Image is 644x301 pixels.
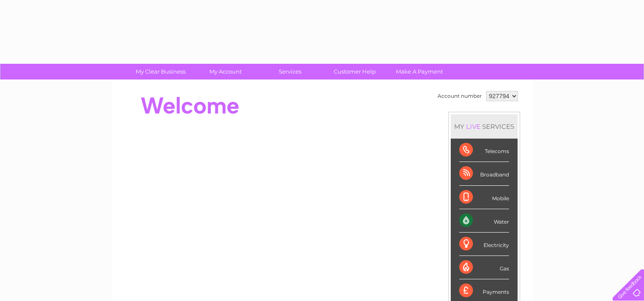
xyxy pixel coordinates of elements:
[459,139,509,162] div: Telecoms
[255,64,325,80] a: Services
[464,122,482,131] div: LIVE
[435,89,484,103] td: Account number
[459,233,509,256] div: Electricity
[451,114,518,139] div: MY SERVICES
[459,162,509,185] div: Broadband
[459,256,509,279] div: Gas
[384,64,455,80] a: Make A Payment
[459,186,509,209] div: Mobile
[126,64,196,80] a: My Clear Business
[190,64,260,80] a: My Account
[320,64,390,80] a: Customer Help
[459,209,509,233] div: Water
